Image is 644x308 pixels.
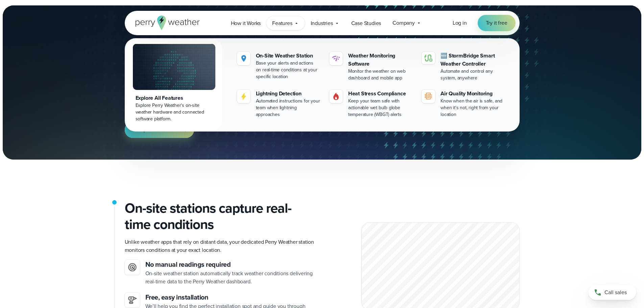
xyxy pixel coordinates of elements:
[231,19,261,27] span: How it Works
[311,19,333,27] span: Industries
[440,90,506,98] div: Air Quality Monitoring
[453,19,467,27] a: Log in
[351,19,381,27] span: Case Studies
[348,52,413,68] div: Weather Monitoring Software
[256,52,321,60] div: On-Site Weather Station
[225,16,267,30] a: How it Works
[424,54,432,62] img: stormbridge-icon-V6.svg
[327,87,416,121] a: Heat Stress Compliance Keep your team safe with actionable wet bulb globe temperature (WBGT) alerts
[240,54,248,63] img: Location.svg
[126,40,222,130] a: Explore All Features Explore Perry Weather's on-site weather hardware and connected software plat...
[348,68,413,81] div: Monitor the weather on web dashboard and mobile app
[332,54,340,63] img: software-icon.svg
[440,52,506,68] div: 🆕 StormBridge Smart Weather Controller
[348,90,413,98] div: Heat Stress Compliance
[240,92,248,100] img: lightning-icon.svg
[125,200,317,233] h2: On-site stations capture real-time conditions
[327,49,416,84] a: Weather Monitoring Software Monitor the weather on web dashboard and mobile app
[419,87,508,121] a: Air Quality Monitoring Know when the air is safe, and when it's not, right from your location
[604,288,627,297] span: Call sales
[478,15,516,31] a: Try it free
[136,102,213,122] div: Explore Perry Weather's on-site weather hardware and connected software platform.
[424,92,432,100] img: aqi-icon.svg
[145,260,317,269] h3: No manual readings required
[256,98,321,118] div: Automated instructions for your team when lightning approaches
[145,269,317,286] p: On-site weather station automatically track weather conditions delivering real-time data to the P...
[486,19,507,27] span: Try it free
[234,87,324,121] a: Lightning Detection Automated instructions for your team when lightning approaches
[125,238,317,254] p: Unlike weather apps that rely on distant data, your dedicated Perry Weather station monitors cond...
[145,292,317,302] h3: Free, easy installation
[256,90,321,98] div: Lightning Detection
[453,19,467,27] span: Log in
[136,94,213,102] div: Explore All Features
[440,68,506,81] div: Automate and control any system, anywhere
[392,19,415,27] span: Company
[589,285,636,300] a: Call sales
[125,122,194,138] a: Request more info
[345,16,387,30] a: Case Studies
[234,49,324,83] a: On-Site Weather Station Base your alerts and actions on real-time conditions at your specific loc...
[419,49,508,84] a: 🆕 StormBridge Smart Weather Controller Automate and control any system, anywhere
[348,98,413,118] div: Keep your team safe with actionable wet bulb globe temperature (WBGT) alerts
[272,19,292,27] span: Features
[440,98,506,118] div: Know when the air is safe, and when it's not, right from your location
[332,92,340,100] img: Gas.svg
[256,60,321,80] div: Base your alerts and actions on real-time conditions at your specific location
